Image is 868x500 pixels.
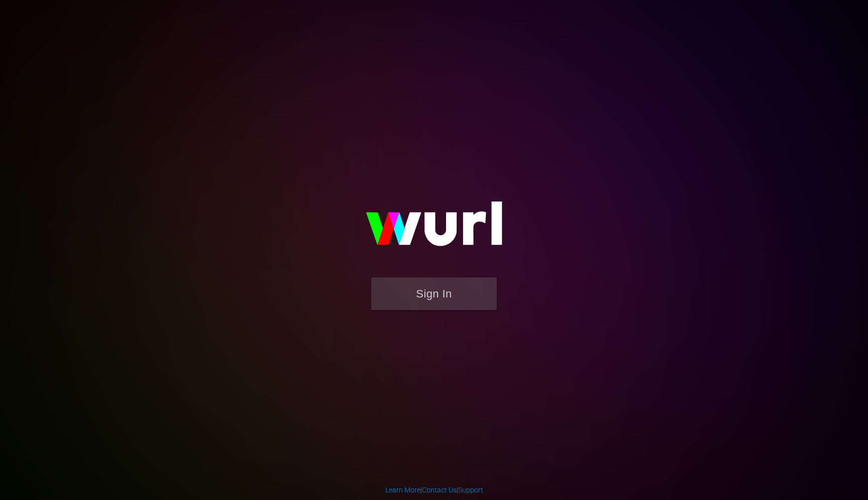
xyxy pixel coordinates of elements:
a: Learn More [385,486,420,494]
img: wurl-logo-on-black-223613ac3d8ba8fe6dc639794a292ebdb59501304c7dfd60c99c58986ef67473.svg [334,180,534,277]
a: Contact Us [422,486,457,494]
button: Sign In [371,277,497,310]
a: Support [458,486,483,494]
div: | | [385,485,483,495]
